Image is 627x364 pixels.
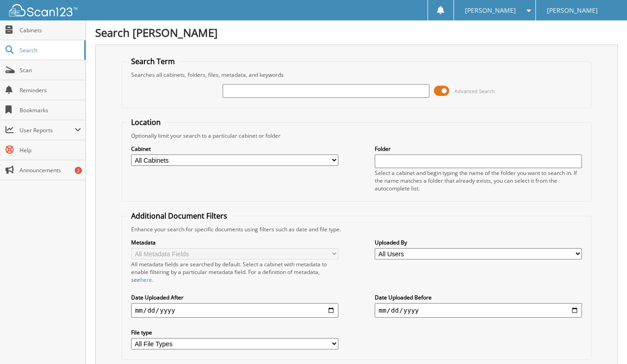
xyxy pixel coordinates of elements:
[375,294,581,301] label: Date Uploaded Before
[95,25,618,40] h1: Search [PERSON_NAME]
[20,126,75,134] span: User Reports
[465,8,516,13] span: [PERSON_NAME]
[127,211,232,221] legend: Additional Document Filters
[131,260,338,284] div: All metadata fields are searched by default. Select a cabinet with metadata to enable filtering b...
[131,329,338,336] label: File type
[20,106,81,114] span: Bookmarks
[131,145,338,153] label: Cabinet
[454,88,495,95] span: Advanced Search
[20,46,80,54] span: Search
[375,169,581,192] div: Select a cabinet and begin typing the name of the folder you want to search in. If the name match...
[20,66,81,74] span: Scan
[375,239,581,246] label: Uploaded By
[375,145,581,153] label: Folder
[127,132,586,140] div: Optionally limit your search to a particular cabinet or folder
[20,26,81,34] span: Cabinets
[127,225,586,233] div: Enhance your search for specific documents using filters such as date and file type.
[127,56,179,66] legend: Search Term
[131,303,338,318] input: start
[131,294,338,301] label: Date Uploaded After
[20,166,81,174] span: Announcements
[20,86,81,94] span: Reminders
[9,4,77,16] img: scan123-logo-white.svg
[127,71,586,79] div: Searches all cabinets, folders, files, metadata, and keywords
[127,117,165,127] legend: Location
[131,239,338,246] label: Metadata
[75,167,82,174] div: 2
[20,146,81,154] span: Help
[547,8,598,13] span: [PERSON_NAME]
[375,303,581,318] input: end
[140,276,152,284] a: here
